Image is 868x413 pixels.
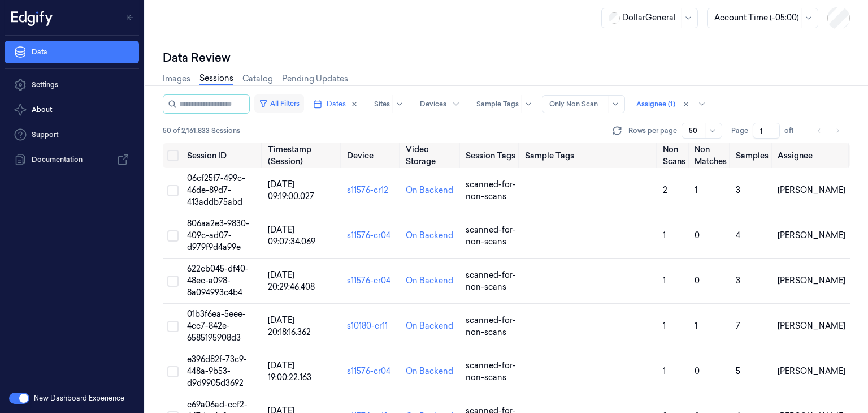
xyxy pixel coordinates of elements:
[406,184,453,196] div: On Backend
[268,270,315,292] span: [DATE] 20:29:46.408
[268,225,315,247] span: [DATE] 09:07:34.069
[778,366,845,376] span: [PERSON_NAME]
[736,366,740,376] span: 5
[183,143,263,168] th: Session ID
[731,143,773,168] th: Samples
[663,276,666,286] span: 1
[163,50,850,66] div: Data Review
[5,148,139,171] a: Documentation
[695,230,700,240] span: 0
[466,270,516,292] span: scanned-for-non-scans
[406,365,453,377] div: On Backend
[466,360,516,382] span: scanned-for-non-scans
[167,230,179,242] button: Select row
[736,230,740,240] span: 4
[401,143,461,168] th: Video Storage
[309,95,363,113] button: Dates
[663,230,666,240] span: 1
[811,123,845,139] nav: pagination
[5,123,139,146] a: Support
[167,185,179,196] button: Select row
[466,315,516,337] span: scanned-for-non-scans
[773,143,850,168] th: Assignee
[628,126,677,136] p: Rows per page
[778,185,845,195] span: [PERSON_NAME]
[663,321,666,331] span: 1
[347,184,397,196] div: s11576-cr12
[167,366,179,377] button: Select row
[736,321,740,331] span: 7
[695,185,697,195] span: 1
[461,143,521,168] th: Session Tags
[121,8,139,27] button: Toggle Navigation
[778,230,845,240] span: [PERSON_NAME]
[187,218,249,252] span: 806aa2e3-9830-409c-ad07-d979f9d4a99e
[347,320,397,332] div: s10180-cr11
[167,321,179,332] button: Select row
[5,74,139,96] a: Settings
[5,41,139,63] a: Data
[254,94,304,113] button: All Filters
[242,73,273,85] a: Catalog
[695,366,700,376] span: 0
[778,321,845,331] span: [PERSON_NAME]
[187,173,245,207] span: 06cf25f7-499c-46de-89d7-413addb75abd
[663,366,666,376] span: 1
[663,185,667,195] span: 2
[163,73,190,85] a: Images
[282,73,348,85] a: Pending Updates
[167,276,179,287] button: Select row
[327,99,346,109] span: Dates
[199,72,233,85] a: Sessions
[406,230,453,242] div: On Backend
[167,150,179,161] button: Select all
[520,143,658,168] th: Sample Tags
[342,143,402,168] th: Device
[263,143,342,168] th: Timestamp (Session)
[736,276,740,286] span: 3
[187,264,249,298] span: 622cb045-df40-48ec-a098-8a094993c4b4
[187,354,247,388] span: e396d82f-73c9-448a-9b53-d9d9905d3692
[268,315,311,337] span: [DATE] 20:18:16.362
[347,365,397,377] div: s11576-cr04
[268,179,314,201] span: [DATE] 09:19:00.027
[163,126,240,136] span: 50 of 2,161,833 Sessions
[784,126,802,136] span: of 1
[736,185,740,195] span: 3
[268,360,311,382] span: [DATE] 19:00:22.163
[5,98,139,121] button: About
[187,309,246,343] span: 01b3f6ea-5eee-4cc7-842e-6585195908d3
[690,143,731,168] th: Non Matches
[466,179,516,201] span: scanned-for-non-scans
[778,276,845,286] span: [PERSON_NAME]
[695,321,697,331] span: 1
[466,225,516,247] span: scanned-for-non-scans
[658,143,690,168] th: Non Scans
[406,320,453,332] div: On Backend
[731,126,748,136] span: Page
[347,275,397,287] div: s11576-cr04
[406,275,453,287] div: On Backend
[695,276,700,286] span: 0
[347,230,397,242] div: s11576-cr04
